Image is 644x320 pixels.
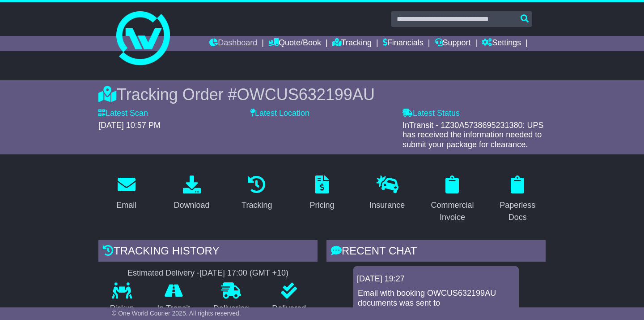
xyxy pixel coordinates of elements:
[364,172,411,215] a: Insurance
[310,199,335,211] div: Pricing
[110,172,142,215] a: Email
[402,121,544,149] span: InTransit - 1Z30A5738695231380: UPS has received the information needed to submit your package fo...
[326,240,546,264] div: RECENT CHAT
[199,268,288,278] div: [DATE] 17:00 (GMT +10)
[241,199,272,211] div: Tracking
[424,172,481,227] a: Commercial Invoice
[482,36,521,51] a: Settings
[402,109,460,118] label: Latest Status
[383,36,424,51] a: Financials
[250,109,309,118] label: Latest Location
[237,85,375,104] span: OWCUS632199AU
[209,36,257,51] a: Dashboard
[98,85,546,104] div: Tracking Order #
[369,199,405,211] div: Insurance
[112,310,241,317] span: © One World Courier 2025. All rights reserved.
[489,172,546,227] a: Paperless Docs
[435,36,471,51] a: Support
[495,199,540,224] div: Paperless Docs
[174,199,210,211] div: Download
[357,274,515,284] div: [DATE] 19:27
[146,304,202,314] p: In Transit
[168,172,216,215] a: Download
[98,268,318,278] div: Estimated Delivery -
[261,304,318,314] p: Delivered
[202,304,261,314] p: Delivering
[332,36,372,51] a: Tracking
[236,172,278,215] a: Tracking
[116,199,136,211] div: Email
[98,121,161,130] span: [DATE] 10:57 PM
[98,240,318,264] div: Tracking history
[268,36,321,51] a: Quote/Book
[98,304,146,314] p: Pickup
[98,109,148,118] label: Latest Scan
[304,172,340,215] a: Pricing
[430,199,475,224] div: Commercial Invoice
